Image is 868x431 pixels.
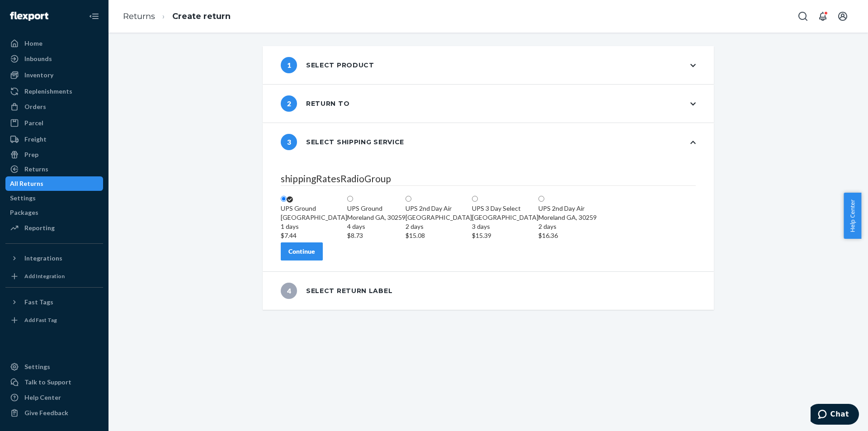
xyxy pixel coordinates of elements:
[347,231,406,240] div: $8.73
[24,118,43,128] div: Parcel
[10,208,38,217] div: Packages
[5,68,103,82] a: Inventory
[406,213,472,240] div: [GEOGRAPHIC_DATA]
[281,222,347,231] div: 1 days
[347,196,353,202] input: UPS GroundMoreland GA, 302594 days$8.73
[281,196,287,202] input: UPS Ground[GEOGRAPHIC_DATA]1 days$7.44
[5,176,103,191] a: All Returns
[472,204,538,213] div: UPS 3 Day Select
[5,191,103,205] a: Settings
[281,283,297,299] span: 4
[281,172,696,186] legend: shippingRatesRadioGroup
[347,213,406,240] div: Moreland GA, 30259
[538,213,597,240] div: Moreland GA, 30259
[538,196,544,202] input: UPS 2nd Day AirMoreland GA, 302592 days$16.36
[281,213,347,240] div: [GEOGRAPHIC_DATA]
[538,222,597,231] div: 2 days
[834,7,852,25] button: Open account menu
[5,313,103,327] a: Add Fast Tag
[5,221,103,235] a: Reporting
[5,162,103,176] a: Returns
[281,95,297,112] span: 2
[24,362,50,371] div: Settings
[538,231,597,240] div: $16.36
[5,360,103,374] a: Settings
[814,7,832,25] button: Open notifications
[794,7,812,25] button: Open Search Box
[5,52,103,66] a: Inbounds
[116,3,238,30] ol: breadcrumbs
[406,222,472,231] div: 2 days
[347,222,406,231] div: 4 days
[24,135,47,144] div: Freight
[85,7,103,25] button: Close Navigation
[24,316,57,324] div: Add Fast Tag
[5,251,103,265] button: Integrations
[5,406,103,420] button: Give Feedback
[281,134,404,150] div: Select shipping service
[123,11,155,21] a: Returns
[538,204,597,213] div: UPS 2nd Day Air
[172,11,231,21] a: Create return
[5,375,103,389] button: Talk to Support
[281,95,349,112] div: Return to
[24,54,52,63] div: Inbounds
[281,204,347,213] div: UPS Ground
[5,84,103,99] a: Replenishments
[406,231,472,240] div: $15.08
[472,222,538,231] div: 3 days
[24,223,55,232] div: Reporting
[24,102,46,111] div: Orders
[844,193,861,239] button: Help Center
[24,298,53,307] div: Fast Tags
[472,213,538,240] div: [GEOGRAPHIC_DATA]
[5,390,103,405] a: Help Center
[24,150,38,159] div: Prep
[24,71,53,80] div: Inventory
[347,204,406,213] div: UPS Ground
[24,39,42,48] div: Home
[281,283,392,299] div: Select return label
[281,231,347,240] div: $7.44
[5,269,103,284] a: Add Integration
[406,204,472,213] div: UPS 2nd Day Air
[5,295,103,309] button: Fast Tags
[281,57,374,73] div: Select product
[5,147,103,162] a: Prep
[24,272,65,280] div: Add Integration
[5,205,103,220] a: Packages
[406,196,411,202] input: UPS 2nd Day Air[GEOGRAPHIC_DATA]2 days$15.08
[24,254,62,263] div: Integrations
[24,393,61,402] div: Help Center
[5,36,103,51] a: Home
[5,132,103,147] a: Freight
[10,12,48,21] img: Flexport logo
[5,116,103,130] a: Parcel
[281,57,297,73] span: 1
[281,242,323,260] button: Continue
[5,99,103,114] a: Orders
[24,165,48,174] div: Returns
[472,231,538,240] div: $15.39
[10,194,36,203] div: Settings
[281,134,297,150] span: 3
[24,378,71,387] div: Talk to Support
[24,408,68,417] div: Give Feedback
[10,179,43,188] div: All Returns
[472,196,478,202] input: UPS 3 Day Select[GEOGRAPHIC_DATA]3 days$15.39
[288,247,315,256] div: Continue
[24,87,72,96] div: Replenishments
[811,404,859,426] iframe: Opens a widget where you can chat to one of our agents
